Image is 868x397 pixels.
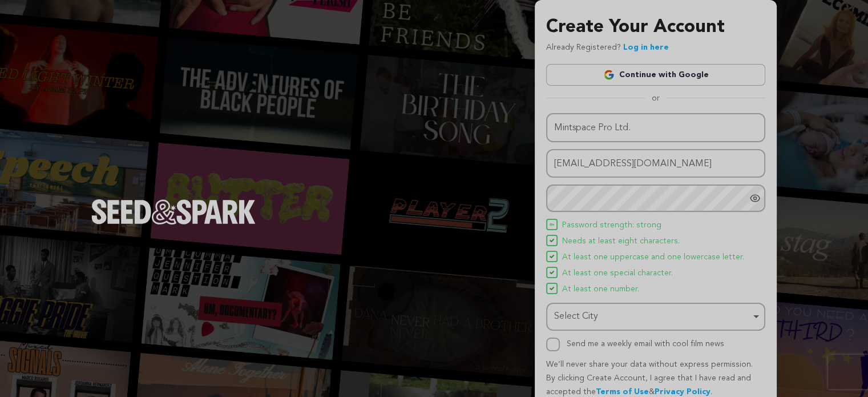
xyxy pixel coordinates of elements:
a: Seed&Spark Homepage [91,199,256,247]
img: Seed&Spark Icon [550,222,554,227]
img: Seed&Spark Logo [91,199,256,224]
a: Terms of Use [596,388,649,396]
div: Select City [554,308,750,325]
span: At least one uppercase and one lowercase letter. [562,251,744,264]
a: Show password as plain text. Warning: this will display your password on the screen. [749,193,761,204]
span: Password strength: strong [562,219,661,232]
a: Privacy Policy [655,388,710,396]
span: At least one number. [562,283,639,296]
img: Seed&Spark Icon [550,270,554,275]
a: Continue with Google [546,64,765,86]
span: Needs at least eight characters. [562,235,680,248]
p: Already Registered? [546,41,669,55]
img: Seed&Spark Icon [550,238,554,243]
span: or [645,93,667,104]
h3: Create Your Account [546,14,765,41]
img: Seed&Spark Icon [550,286,554,291]
a: Log in here [623,43,669,51]
input: Email address [546,149,765,178]
input: Name [546,113,765,142]
label: Send me a weekly email with cool film news [567,340,724,348]
span: At least one special character. [562,267,673,280]
img: Google logo [603,69,615,81]
img: Seed&Spark Icon [550,254,554,259]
